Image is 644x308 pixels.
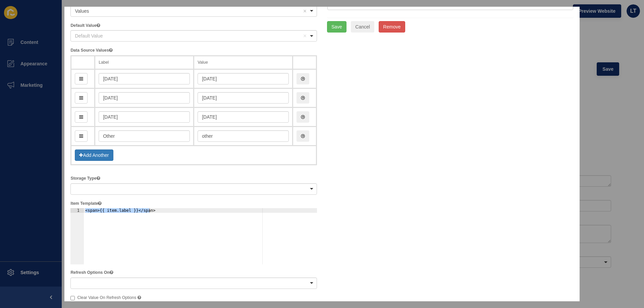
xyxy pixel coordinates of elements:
label: Data Source Values [70,47,112,53]
label: Refresh Options On [70,269,113,275]
button: Remove item: 'values' [302,8,308,14]
button: Remove [379,21,405,33]
th: Value [194,56,293,69]
button: Save [327,21,346,33]
button: Add Another [75,149,113,161]
span: Clear Value On Refresh Options [77,295,136,300]
span: Values [75,8,89,14]
label: Storage Type [70,175,100,181]
input: Clear Value On Refresh Options [70,296,75,300]
th: Label [95,56,194,69]
div: Default Value [75,33,302,39]
div: 1 [70,208,84,213]
label: Default Value [70,22,100,28]
button: Remove item: 'Default Value' [302,33,308,39]
button: Cancel [351,21,374,33]
label: Item Template [70,200,102,206]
